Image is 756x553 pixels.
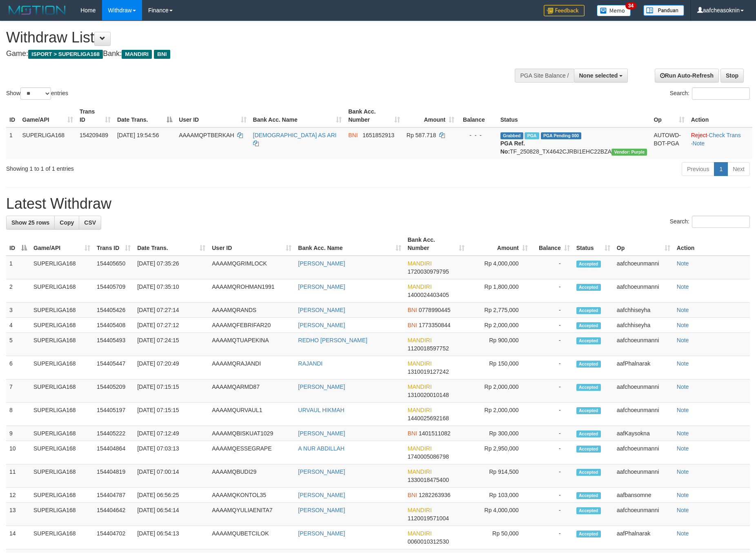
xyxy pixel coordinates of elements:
[500,132,523,139] span: Grabbed
[93,503,134,526] td: 154404642
[531,441,573,464] td: -
[576,507,601,514] span: Accepted
[720,69,744,83] a: Stop
[250,104,345,127] th: Bank Acc. Name: activate to sort column ascending
[541,132,582,139] span: PGA Pending
[614,333,674,356] td: aafchoeunmanni
[692,216,750,228] input: Search:
[468,279,531,303] td: Rp 1,800,000
[614,426,674,441] td: aafKaysokna
[298,283,345,290] a: [PERSON_NAME]
[6,29,496,46] h1: Withdraw List
[6,196,750,212] h1: Latest Withdraw
[614,464,674,488] td: aafchoeunmanni
[28,50,103,59] span: ISPORT > SUPERLIGA168
[468,256,531,279] td: Rp 4,000,000
[298,360,322,367] a: RAJANDI
[655,69,719,83] a: Run Auto-Refresh
[19,127,76,159] td: SUPERLIGA168
[209,403,295,426] td: AAAAMQURVAUL1
[408,268,449,275] span: Copy 1720030979795 to clipboard
[468,356,531,379] td: Rp 150,000
[6,279,30,303] td: 2
[6,488,30,503] td: 12
[419,307,451,313] span: Copy 0778990445 to clipboard
[209,356,295,379] td: AAAAMQRAJANDI
[468,526,531,549] td: Rp 50,000
[30,526,93,549] td: SUPERLIGA168
[93,526,134,549] td: 154404702
[408,292,449,298] span: Copy 1400024403405 to clipboard
[614,503,674,526] td: aafchoeunmanni
[298,430,345,437] a: [PERSON_NAME]
[134,318,209,333] td: [DATE] 07:27:12
[576,492,601,499] span: Accepted
[677,322,689,328] a: Note
[576,430,601,437] span: Accepted
[30,464,93,488] td: SUPERLIGA168
[134,333,209,356] td: [DATE] 07:24:15
[468,232,531,256] th: Amount: activate to sort column ascending
[576,261,601,268] span: Accepted
[79,216,101,230] a: CSV
[93,333,134,356] td: 154405493
[93,464,134,488] td: 154404819
[408,453,449,460] span: Copy 1740005086798 to clipboard
[405,232,468,256] th: Bank Acc. Number: activate to sort column ascending
[6,503,30,526] td: 13
[93,441,134,464] td: 154404864
[408,322,417,328] span: BNI
[6,216,55,230] a: Show 25 rows
[468,488,531,503] td: Rp 103,000
[209,256,295,279] td: AAAAMQGRIMLOCK
[209,318,295,333] td: AAAAMQFEBRIFAR20
[525,132,539,139] span: Marked by aafchhiseyha
[30,503,93,526] td: SUPERLIGA168
[688,104,752,127] th: Action
[298,492,345,498] a: [PERSON_NAME]
[408,368,449,375] span: Copy 1310019127242 to clipboard
[209,232,295,256] th: User ID: activate to sort column ascending
[677,492,689,498] a: Note
[408,538,449,545] span: Copy 0060010312530 to clipboard
[93,356,134,379] td: 154405447
[93,403,134,426] td: 154405197
[576,446,601,453] span: Accepted
[531,464,573,488] td: -
[6,379,30,403] td: 7
[531,333,573,356] td: -
[614,526,674,549] td: aafPhalnarak
[408,492,417,498] span: BNI
[6,303,30,318] td: 3
[497,104,651,127] th: Status
[134,303,209,318] td: [DATE] 07:27:14
[677,283,689,290] a: Note
[362,132,394,138] span: Copy 1651852913 to clipboard
[6,426,30,441] td: 9
[677,445,689,452] a: Note
[614,303,674,318] td: aafchhiseyha
[345,104,403,127] th: Bank Acc. Number: activate to sort column ascending
[677,360,689,367] a: Note
[30,256,93,279] td: SUPERLIGA168
[408,468,432,475] span: MANDIRI
[209,279,295,303] td: AAAAMQROHMAN1991
[30,426,93,441] td: SUPERLIGA168
[408,345,449,352] span: Copy 1120018597752 to clipboard
[674,232,750,256] th: Action
[497,127,651,159] td: TF_250828_TX4642CJRBI1EHC22BZA
[408,507,432,513] span: MANDIRI
[408,307,417,313] span: BNI
[408,430,417,437] span: BNI
[614,403,674,426] td: aafchoeunmanni
[531,318,573,333] td: -
[134,379,209,403] td: [DATE] 07:15:15
[19,104,76,127] th: Game/API: activate to sort column ascending
[298,507,345,513] a: [PERSON_NAME]
[677,530,689,537] a: Note
[6,87,68,100] label: Show entries
[614,441,674,464] td: aafchoeunmanni
[134,464,209,488] td: [DATE] 07:00:14
[93,379,134,403] td: 154405209
[714,162,728,176] a: 1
